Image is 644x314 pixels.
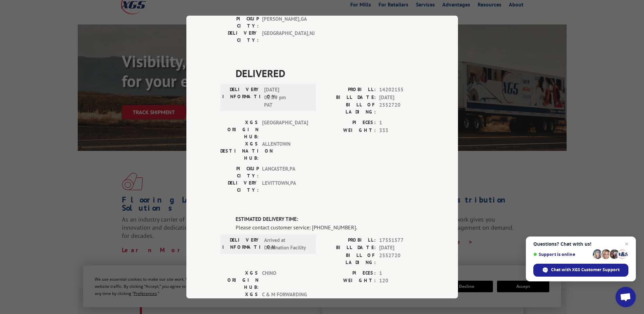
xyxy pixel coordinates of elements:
[379,277,424,285] span: 120
[220,30,259,44] label: DELIVERY CITY:
[236,215,424,223] label: ESTIMATED DELIVERY TIME:
[379,252,424,266] span: 2552720
[322,277,376,285] label: WEIGHT:
[379,244,424,252] span: [DATE]
[220,269,259,291] label: XGS ORIGIN HUB:
[222,86,261,109] label: DELIVERY INFORMATION:
[322,94,376,102] label: BILL DATE:
[264,237,310,252] span: Arrived at Destination Facility
[623,240,631,248] span: Close chat
[262,165,308,179] span: LANCASTER , PA
[262,291,308,312] span: C & M FORWARDING
[379,119,424,127] span: 1
[236,66,424,81] span: DELIVERED
[322,86,376,94] label: PROBILL:
[322,244,376,252] label: BILL DATE:
[379,86,424,94] span: 14202155
[533,264,628,277] div: Chat with XGS Customer Support
[220,119,259,140] label: XGS ORIGIN HUB:
[379,127,424,135] span: 333
[322,119,376,127] label: PIECES:
[262,179,308,194] span: LEVITTOWN , PA
[379,94,424,102] span: [DATE]
[262,15,308,30] span: [PERSON_NAME] , GA
[262,30,308,44] span: [GEOGRAPHIC_DATA] , NJ
[533,241,628,247] span: Questions? Chat with us!
[220,15,259,30] label: PICKUP CITY:
[533,252,590,257] span: Support is online
[379,101,424,116] span: 2552720
[262,140,308,162] span: ALLENTOWN
[322,252,376,266] label: BILL OF LADING:
[264,86,310,109] span: [DATE] 02:09 pm PAT
[615,287,636,307] div: Open chat
[322,269,376,277] label: PIECES:
[236,223,424,231] div: Please contact customer service: [PHONE_NUMBER].
[220,179,259,194] label: DELIVERY CITY:
[379,269,424,277] span: 1
[262,269,308,291] span: CHINO
[220,165,259,179] label: PICKUP CITY:
[379,237,424,244] span: 17551577
[220,140,259,162] label: XGS DESTINATION HUB:
[262,119,308,140] span: [GEOGRAPHIC_DATA]
[222,237,261,252] label: DELIVERY INFORMATION:
[322,237,376,244] label: PROBILL:
[551,267,620,273] span: Chat with XGS Customer Support
[220,291,259,312] label: XGS DESTINATION HUB:
[322,127,376,135] label: WEIGHT:
[322,101,376,116] label: BILL OF LADING:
